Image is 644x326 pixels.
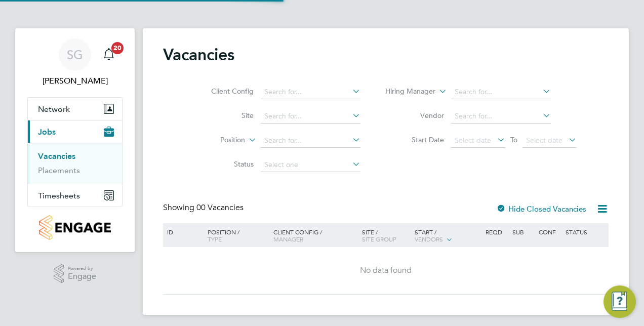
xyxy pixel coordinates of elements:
[386,135,444,144] label: Start Date
[163,45,234,65] h2: Vacancies
[536,223,562,240] div: Conf
[187,135,245,145] label: Position
[28,120,122,143] button: Jobs
[273,235,303,243] span: Manager
[377,87,435,97] label: Hiring Manager
[208,235,222,243] span: Type
[38,104,70,114] span: Network
[451,85,551,99] input: Search for...
[27,75,123,87] span: Sam Green
[28,98,122,120] button: Network
[261,109,360,124] input: Search for...
[54,264,97,283] a: Powered byEngage
[165,265,607,276] div: No data found
[362,235,396,243] span: Site Group
[261,85,360,99] input: Search for...
[38,151,75,161] a: Vacancies
[38,127,56,137] span: Jobs
[195,87,254,96] label: Client Config
[195,159,254,169] label: Status
[455,136,491,145] span: Select date
[359,223,413,248] div: Site /
[510,223,536,240] div: Sub
[68,272,96,281] span: Engage
[67,48,83,61] span: SG
[68,264,96,273] span: Powered by
[27,38,123,87] a: SG[PERSON_NAME]
[451,109,551,124] input: Search for...
[28,143,122,184] div: Jobs
[496,204,586,214] label: Hide Closed Vacancies
[195,111,254,120] label: Site
[163,202,246,213] div: Showing
[415,235,443,243] span: Vendors
[28,184,122,207] button: Timesheets
[412,223,483,249] div: Start /
[271,223,359,248] div: Client Config /
[111,42,124,54] span: 20
[563,223,607,240] div: Status
[261,134,360,148] input: Search for...
[39,215,110,240] img: countryside-properties-logo-retina.png
[483,223,509,240] div: Reqd
[386,111,444,120] label: Vendor
[27,215,123,240] a: Go to home page
[507,133,520,146] span: To
[99,38,119,71] a: 20
[38,166,80,175] a: Placements
[261,158,360,172] input: Select one
[200,223,271,248] div: Position /
[603,286,636,318] button: Engage Resource Center
[165,223,200,240] div: ID
[196,202,244,213] span: 00 Vacancies
[15,28,135,252] nav: Main navigation
[38,191,80,200] span: Timesheets
[526,136,562,145] span: Select date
